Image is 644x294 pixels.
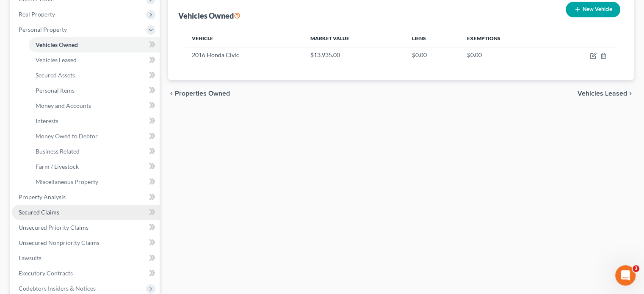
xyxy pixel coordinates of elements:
[19,193,66,201] span: Property Analysis
[405,47,460,63] td: $0.00
[19,11,55,18] span: Real Property
[36,132,98,140] span: Money Owed to Debtor
[36,87,75,94] span: Personal Items
[29,174,160,190] a: Miscellaneous Property
[168,90,230,97] button: chevron_left Properties Owned
[19,26,67,33] span: Personal Property
[460,47,551,63] td: $0.00
[12,190,160,205] a: Property Analysis
[405,30,460,47] th: Liens
[303,30,405,47] th: Market Value
[36,56,77,63] span: Vehicles Leased
[19,254,41,261] span: Lawsuits
[29,98,160,113] a: Money and Accounts
[36,71,75,79] span: Secured Assets
[29,159,160,174] a: Farm / Livestock
[566,2,620,17] button: New Vehicle
[12,220,160,235] a: Unsecured Priority Claims
[36,178,98,185] span: Miscellaneous Property
[29,52,160,68] a: Vehicles Leased
[19,269,73,277] span: Executory Contracts
[168,90,175,97] i: chevron_left
[12,205,160,220] a: Secured Claims
[578,90,634,97] button: Vehicles Leased chevron_right
[12,266,160,281] a: Executory Contracts
[633,265,639,272] span: 3
[19,239,100,246] span: Unsecured Nonpriority Claims
[29,37,160,52] a: Vehicles Owned
[303,47,405,63] td: $13,935.00
[19,285,96,292] span: Codebtors Insiders & Notices
[19,209,59,216] span: Secured Claims
[29,68,160,83] a: Secured Assets
[36,102,91,109] span: Money and Accounts
[36,41,78,48] span: Vehicles Owned
[185,30,303,47] th: Vehicle
[36,163,79,170] span: Farm / Livestock
[29,113,160,129] a: Interests
[29,83,160,98] a: Personal Items
[36,148,80,155] span: Business Related
[615,265,636,286] iframe: Intercom live chat
[627,90,634,97] i: chevron_right
[175,90,230,97] span: Properties Owned
[36,117,58,124] span: Interests
[460,30,551,47] th: Exemptions
[185,47,303,63] td: 2016 Honda Civic
[178,11,240,21] div: Vehicles Owned
[578,90,627,97] span: Vehicles Leased
[12,250,160,266] a: Lawsuits
[12,235,160,250] a: Unsecured Nonpriority Claims
[29,144,160,159] a: Business Related
[19,224,88,231] span: Unsecured Priority Claims
[29,129,160,144] a: Money Owed to Debtor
